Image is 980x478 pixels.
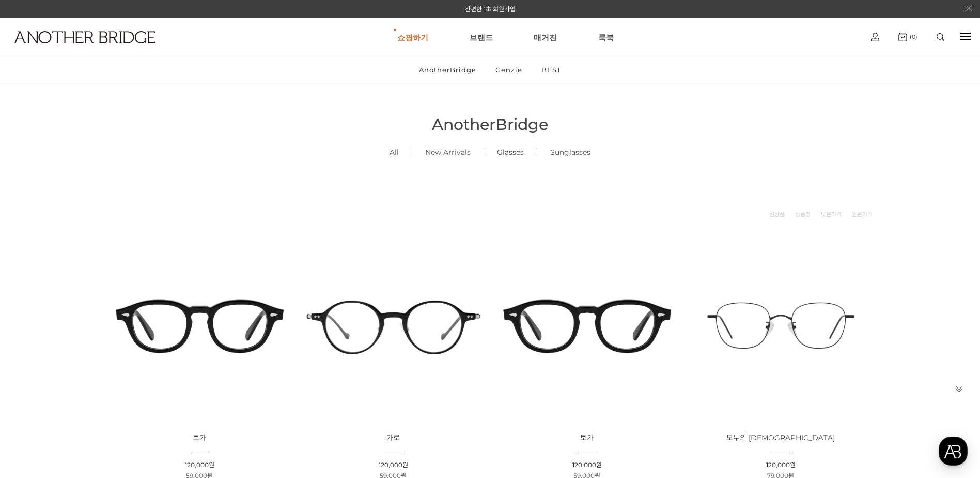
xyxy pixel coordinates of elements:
[386,433,400,442] span: 카로
[412,135,484,170] a: New Arrivals
[726,433,835,442] span: 모두의 [DEMOGRAPHIC_DATA]
[537,135,603,170] a: Sunglasses
[688,232,874,419] img: 모두의 안경 - 다양한 크기에 맞춘 다용도 디자인 이미지
[852,209,873,219] a: 높은가격
[397,19,428,56] a: 쇼핑하기
[726,434,835,442] a: 모두의 [DEMOGRAPHIC_DATA]
[386,434,400,442] a: 카로
[377,135,412,170] a: All
[907,33,917,40] span: (0)
[937,33,944,41] img: search
[898,33,907,41] img: cart
[487,56,531,83] a: Genzie
[106,232,293,419] img: 토카 아세테이트 뿔테 안경 이미지
[3,328,68,354] a: 홈
[95,344,107,352] span: 대화
[795,209,811,219] a: 상품명
[379,461,408,469] span: 120,000원
[68,328,133,354] a: 대화
[580,433,594,442] span: 토카
[410,56,485,83] a: AnotherBridge
[821,209,842,219] a: 낮은가격
[185,461,214,469] span: 120,000원
[465,5,516,13] a: 간편한 1초 회원가입
[5,31,152,69] a: logo
[193,433,206,442] span: 토카
[534,19,557,56] a: 매거진
[193,434,206,442] a: 토카
[598,19,614,56] a: 룩북
[898,33,917,41] a: (0)
[300,232,487,419] img: 카로 - 감각적인 디자인의 패션 아이템 이미지
[484,135,537,170] a: Glasses
[572,461,602,469] span: 120,000원
[470,19,493,56] a: 브랜드
[533,56,570,83] a: BEST
[871,33,879,41] img: cart
[33,343,39,352] span: 홈
[494,232,680,419] img: 토카 아세테이트 안경 - 다양한 스타일에 맞는 뿔테 안경 이미지
[766,461,796,469] span: 120,000원
[160,343,172,352] span: 설정
[769,209,785,219] a: 신상품
[432,115,548,134] span: AnotherBridge
[580,434,594,442] a: 토카
[14,31,155,43] img: logo
[133,328,198,354] a: 설정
